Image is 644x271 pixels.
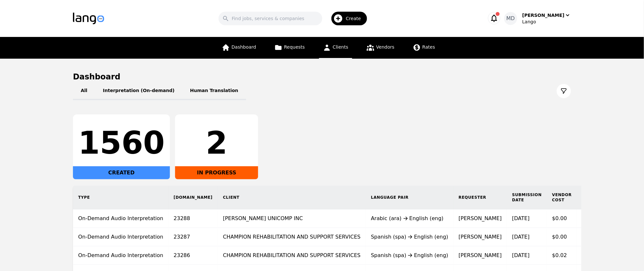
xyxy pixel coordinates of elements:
[409,37,439,59] a: Rates
[73,166,170,179] div: CREATED
[73,209,169,228] td: On-Demand Audio Interpretation
[507,186,547,209] th: Submission Date
[522,18,571,25] div: Lango
[284,44,305,50] span: Requests
[169,228,218,246] td: 23287
[73,82,95,100] button: All
[73,228,169,246] td: On-Demand Audio Interpretation
[366,186,454,209] th: Language Pair
[522,12,565,18] div: [PERSON_NAME]
[557,84,571,98] button: Filter
[169,246,218,265] td: 23286
[371,252,448,259] div: Spanish (spa) English (eng)
[182,82,246,100] button: Human Translation
[218,228,366,246] td: CHAMPION REHABILITATION AND SUPPORT SERVICES
[371,233,448,241] div: Spanish (spa) English (eng)
[512,234,530,240] time: [DATE]
[346,15,366,22] span: Create
[218,186,366,209] th: Client
[73,72,571,82] h1: Dashboard
[73,186,169,209] th: Type
[175,166,258,179] div: IN PROGRESS
[169,186,218,209] th: [DOMAIN_NAME]
[78,127,165,159] div: 1560
[73,13,104,24] img: Logo
[454,186,507,209] th: Requester
[512,252,530,258] time: [DATE]
[504,12,571,25] button: MD[PERSON_NAME]Lango
[512,215,530,221] time: [DATE]
[547,209,577,228] td: $0.00
[454,246,507,265] td: [PERSON_NAME]
[218,37,260,59] a: Dashboard
[219,12,322,25] input: Find jobs, services & companies
[363,37,398,59] a: Vendors
[322,9,371,28] button: Create
[95,82,182,100] button: Interpretation (On-demand)
[169,209,218,228] td: 23288
[180,127,253,159] div: 2
[270,37,309,59] a: Requests
[454,209,507,228] td: [PERSON_NAME]
[371,215,448,222] div: Arabic (ara) English (eng)
[423,44,435,50] span: Rates
[218,246,366,265] td: CHAMPION REHABILITATION AND SUPPORT SERVICES
[73,246,169,265] td: On-Demand Audio Interpretation
[232,44,256,50] span: Dashboard
[547,228,577,246] td: $0.00
[454,228,507,246] td: [PERSON_NAME]
[333,44,348,50] span: Clients
[577,186,622,209] th: Vendor Rate
[319,37,352,59] a: Clients
[547,246,577,265] td: $0.02
[507,15,515,22] span: MD
[376,44,394,50] span: Vendors
[218,209,366,228] td: [PERSON_NAME] UNICOMP INC
[547,186,577,209] th: Vendor Cost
